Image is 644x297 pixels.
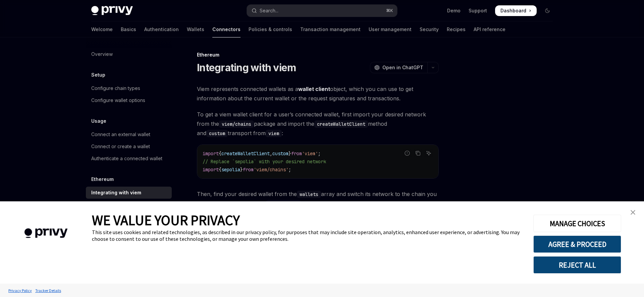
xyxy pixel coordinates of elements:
h1: Integrating with viem [197,62,296,74]
a: Wallets [187,21,204,37]
span: import [203,151,219,157]
span: Viem represents connected wallets as a object, which you can use to get information about the cur... [197,84,439,103]
a: Demo [447,7,461,14]
a: API reference [474,21,505,37]
span: ; [318,151,321,157]
code: viem/chains [219,120,254,128]
span: custom [272,151,288,157]
button: REJECT ALL [533,256,621,274]
span: // Replace `sepolia` with your desired network [203,159,326,165]
span: } [240,167,243,173]
button: AGREE & PROCEED [533,235,621,253]
button: Open search [247,5,397,17]
code: wallets [297,191,321,198]
span: 'viem/chains' [254,167,288,173]
span: sepolia [221,167,240,173]
a: Connect or create a wallet [86,140,172,153]
a: Basics [121,21,136,37]
div: Integrating with viem [91,189,141,197]
button: Toggle dark mode [542,5,553,16]
a: Authenticate a connected wallet [86,153,172,165]
span: { [219,167,221,173]
span: { [219,151,221,157]
h5: Usage [91,117,106,125]
button: Open in ChatGPT [370,62,427,73]
span: ⌘ K [386,8,393,13]
div: Overview [91,50,113,58]
span: , [270,151,272,157]
div: Ethereum [197,52,439,58]
code: custom [206,130,228,137]
a: Configure wallet options [86,94,172,106]
img: dark logo [91,6,133,15]
span: Open in ChatGPT [382,64,423,71]
span: ; [288,167,291,173]
a: Integrating with wagmi [86,199,172,211]
h5: Setup [91,71,105,79]
div: Connect or create a wallet [91,142,150,151]
span: from [243,167,254,173]
div: Search... [260,7,278,15]
a: User management [369,21,412,37]
img: close banner [631,210,635,215]
h5: Ethereum [91,175,114,183]
span: 'viem' [302,151,318,157]
div: Configure wallet options [91,96,145,104]
code: switchChain [266,200,301,207]
a: close banner [626,206,640,219]
a: Welcome [91,21,113,37]
div: Connect an external wallet [91,130,150,138]
a: wallet client [298,86,330,93]
a: Dashboard [495,5,537,16]
a: Integrating with viem [86,187,172,199]
span: from [291,151,302,157]
span: } [288,151,291,157]
span: WE VALUE YOUR PRIVACY [92,211,240,229]
button: Ask AI [424,149,433,158]
a: Configure chain types [86,82,172,94]
span: import [203,167,219,173]
a: Tracker Details [34,285,63,296]
button: MANAGE CHOICES [533,215,621,232]
span: Dashboard [500,7,526,14]
div: This site uses cookies and related technologies, as described in our privacy policy, for purposes... [92,229,523,242]
span: Then, find your desired wallet from the array and switch its network to the chain you imported, u... [197,189,439,208]
a: Privacy Policy [7,285,34,296]
span: To get a viem wallet client for a user’s connected wallet, first import your desired network from... [197,110,439,138]
button: Report incorrect code [403,149,412,158]
a: Connect an external wallet [86,128,172,140]
a: Policies & controls [249,21,292,37]
div: Authenticate a connected wallet [91,155,162,163]
span: createWalletClient [221,151,270,157]
a: Recipes [447,21,466,37]
code: viem [266,130,282,137]
button: Copy the contents from the code block [414,149,422,158]
a: Authentication [144,21,179,37]
a: Security [420,21,439,37]
a: Transaction management [300,21,361,37]
a: Connectors [212,21,240,37]
div: Integrating with wagmi [91,201,140,209]
img: company logo [10,219,82,248]
div: Configure chain types [91,84,140,92]
a: Support [469,7,487,14]
code: createWalletClient [314,120,368,128]
a: Overview [86,48,172,60]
